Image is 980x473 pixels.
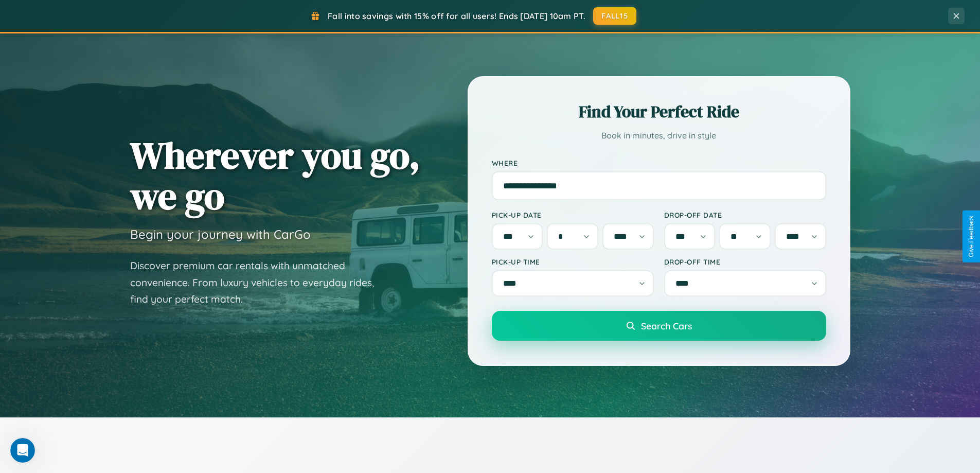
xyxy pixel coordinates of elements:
span: Search Cars [641,320,692,331]
label: Where [492,159,826,167]
span: Fall into savings with 15% off for all users! Ends [DATE] 10am PT. [328,11,585,21]
div: Give Feedback [968,216,975,257]
p: Book in minutes, drive in style [492,128,826,143]
label: Drop-off Time [664,257,826,266]
iframe: Intercom live chat [10,438,35,463]
label: Pick-up Date [492,211,654,219]
button: FALL15 [593,7,636,25]
button: Search Cars [492,311,826,341]
h2: Find Your Perfect Ride [492,100,826,123]
label: Drop-off Date [664,211,826,219]
h3: Begin your journey with CarGo [130,226,311,242]
h1: Wherever you go, we go [130,135,420,216]
p: Discover premium car rentals with unmatched convenience. From luxury vehicles to everyday rides, ... [130,257,387,308]
label: Pick-up Time [492,257,654,266]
